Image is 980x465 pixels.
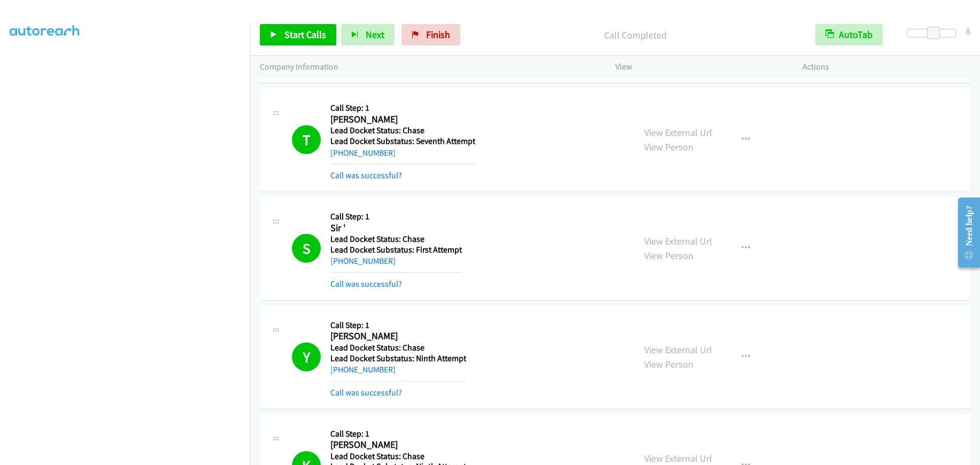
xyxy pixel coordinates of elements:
h5: Call Step: 1 [330,429,466,439]
a: View External Url [644,235,712,247]
a: [PHONE_NUMBER] [330,364,396,375]
span: Finish [426,28,450,41]
p: Actions [802,60,970,73]
span: Next [366,28,384,41]
p: Call Completed [475,28,796,42]
div: 8 [966,24,970,39]
a: Finish [402,24,460,45]
h5: Call Step: 1 [330,103,475,113]
a: [PHONE_NUMBER] [330,256,396,266]
h1: T [292,125,321,154]
h2: [PERSON_NAME] [330,439,466,451]
h5: Lead Docket Substatus: Ninth Attempt [330,353,466,364]
h5: Lead Docket Status: Chase [330,125,475,136]
p: Company Information [260,60,596,73]
h5: Lead Docket Status: Chase [330,451,466,462]
h2: [PERSON_NAME] [330,330,466,342]
a: View Person [644,141,693,153]
a: View External Url [644,126,712,139]
a: [PHONE_NUMBER] [330,148,396,158]
span: Start Calls [284,28,326,41]
a: Call was successful? [330,387,402,398]
h1: Y [292,342,321,371]
h5: Lead Docket Substatus: Seventh Attempt [330,136,475,147]
h2: [PERSON_NAME] [330,113,475,126]
p: View [615,60,783,73]
h1: S [292,234,321,263]
h5: Call Step: 1 [330,320,466,331]
a: Start Calls [260,24,336,45]
a: Call was successful? [330,279,402,289]
h5: Call Step: 1 [330,211,462,222]
a: View Person [644,249,693,262]
a: Call was successful? [330,170,402,180]
a: View External Url [644,452,712,464]
h5: Lead Docket Status: Chase [330,234,462,245]
button: Next [341,24,395,45]
a: View Person [644,358,693,370]
h2: Sir ' [330,222,462,234]
iframe: Resource Center [949,190,980,275]
a: View External Url [644,344,712,356]
h5: Lead Docket Substatus: First Attempt [330,245,462,255]
button: AutoTab [815,24,883,45]
h5: Lead Docket Status: Chase [330,342,466,353]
